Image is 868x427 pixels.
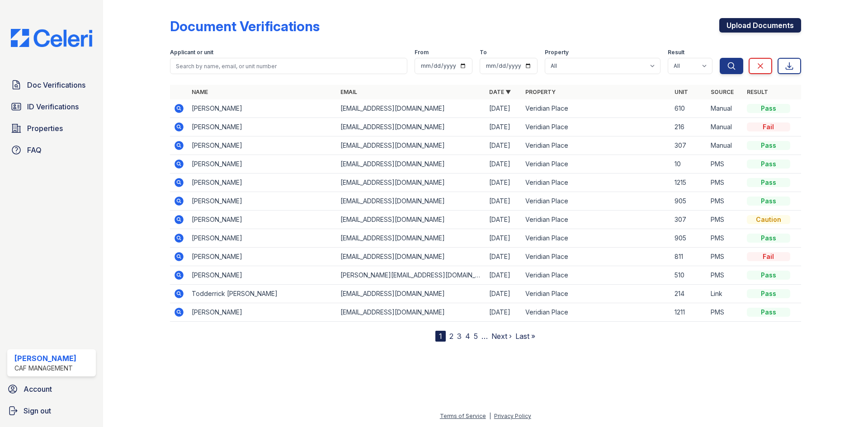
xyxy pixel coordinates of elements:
[545,49,569,56] label: Property
[188,136,337,155] td: [PERSON_NAME]
[337,266,486,285] td: [PERSON_NAME][EMAIL_ADDRESS][DOMAIN_NAME]
[707,118,743,136] td: Manual
[486,99,522,118] td: [DATE]
[671,285,707,303] td: 214
[491,332,512,341] a: Next ›
[7,98,96,116] a: ID Verifications
[747,89,768,95] a: Result
[747,271,790,280] div: Pass
[170,58,407,74] input: Search by name, email, or unit number
[486,303,522,322] td: [DATE]
[4,402,99,420] a: Sign out
[671,303,707,322] td: 1211
[747,197,790,206] div: Pass
[522,285,670,303] td: Veridian Place
[337,248,486,266] td: [EMAIL_ADDRESS][DOMAIN_NAME]
[522,229,670,248] td: Veridian Place
[522,211,670,229] td: Veridian Place
[668,49,684,56] label: Result
[486,155,522,174] td: [DATE]
[337,136,486,155] td: [EMAIL_ADDRESS][DOMAIN_NAME]
[337,229,486,248] td: [EMAIL_ADDRESS][DOMAIN_NAME]
[747,234,790,243] div: Pass
[522,155,670,174] td: Veridian Place
[188,285,337,303] td: Todderrick [PERSON_NAME]
[522,174,670,192] td: Veridian Place
[671,136,707,155] td: 307
[671,229,707,248] td: 905
[515,332,535,341] a: Last »
[747,215,790,224] div: Caution
[7,141,96,159] a: FAQ
[340,89,357,95] a: Email
[486,285,522,303] td: [DATE]
[27,145,42,155] span: FAQ
[747,141,790,150] div: Pass
[188,99,337,118] td: [PERSON_NAME]
[522,266,670,285] td: Veridian Place
[4,29,99,47] img: CE_Logo_Blue-a8612792a0a2168367f1c8372b55b34899dd931a85d93a1a3d3e32e68fde9ad4.png
[27,101,79,112] span: ID Verifications
[522,303,670,322] td: Veridian Place
[14,364,76,373] div: CAF Management
[707,229,743,248] td: PMS
[489,89,511,95] a: Date ▼
[27,123,63,134] span: Properties
[671,118,707,136] td: 216
[7,76,96,94] a: Doc Verifications
[747,178,790,187] div: Pass
[170,49,213,56] label: Applicant or unit
[747,308,790,317] div: Pass
[489,413,491,419] div: |
[522,99,670,118] td: Veridian Place
[707,266,743,285] td: PMS
[707,285,743,303] td: Link
[522,248,670,266] td: Veridian Place
[747,104,790,113] div: Pass
[747,122,790,131] div: Fail
[747,252,790,261] div: Fail
[671,99,707,118] td: 610
[486,266,522,285] td: [DATE]
[474,332,478,341] a: 5
[449,332,453,341] a: 2
[486,211,522,229] td: [DATE]
[435,331,446,342] div: 1
[337,303,486,322] td: [EMAIL_ADDRESS][DOMAIN_NAME]
[440,413,486,419] a: Terms of Service
[719,18,801,33] a: Upload Documents
[188,266,337,285] td: [PERSON_NAME]
[671,248,707,266] td: 811
[707,155,743,174] td: PMS
[188,248,337,266] td: [PERSON_NAME]
[671,211,707,229] td: 307
[707,136,743,155] td: Manual
[707,211,743,229] td: PMS
[494,413,531,419] a: Privacy Policy
[747,160,790,169] div: Pass
[707,99,743,118] td: Manual
[522,118,670,136] td: Veridian Place
[188,211,337,229] td: [PERSON_NAME]
[337,174,486,192] td: [EMAIL_ADDRESS][DOMAIN_NAME]
[188,118,337,136] td: [PERSON_NAME]
[337,192,486,211] td: [EMAIL_ADDRESS][DOMAIN_NAME]
[525,89,556,95] a: Property
[337,118,486,136] td: [EMAIL_ADDRESS][DOMAIN_NAME]
[486,229,522,248] td: [DATE]
[522,136,670,155] td: Veridian Place
[486,248,522,266] td: [DATE]
[24,405,51,416] span: Sign out
[671,266,707,285] td: 510
[337,99,486,118] td: [EMAIL_ADDRESS][DOMAIN_NAME]
[522,192,670,211] td: Veridian Place
[707,192,743,211] td: PMS
[707,303,743,322] td: PMS
[711,89,734,95] a: Source
[337,155,486,174] td: [EMAIL_ADDRESS][DOMAIN_NAME]
[188,303,337,322] td: [PERSON_NAME]
[480,49,487,56] label: To
[188,192,337,211] td: [PERSON_NAME]
[415,49,429,56] label: From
